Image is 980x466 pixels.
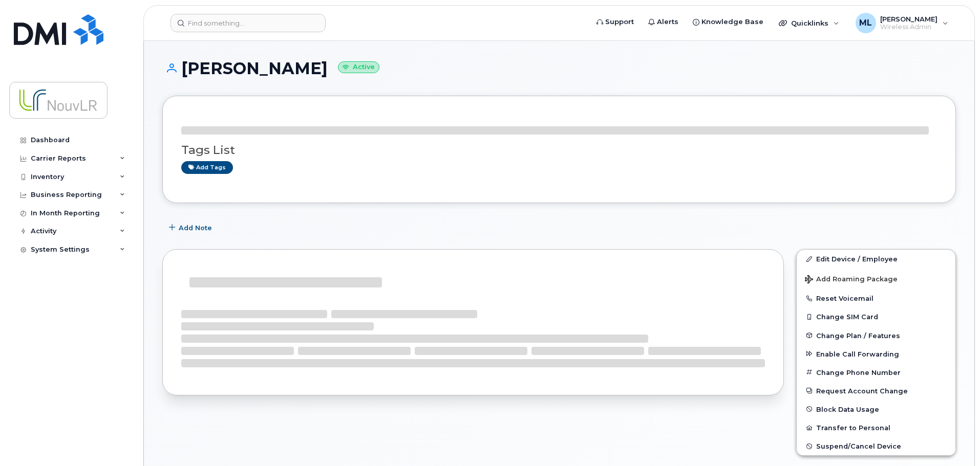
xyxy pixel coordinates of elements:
[797,418,955,437] button: Transfer to Personal
[338,61,379,73] small: Active
[797,363,955,382] button: Change Phone Number
[797,400,955,418] button: Block Data Usage
[162,59,956,77] h1: [PERSON_NAME]
[797,289,955,307] button: Reset Voicemail
[797,326,955,345] button: Change Plan / Features
[797,268,955,289] button: Add Roaming Package
[797,307,955,326] button: Change SIM Card
[181,144,937,157] h3: Tags List
[816,331,900,339] span: Change Plan / Features
[797,250,955,268] a: Edit Device / Employee
[181,161,233,174] a: Add tags
[797,382,955,400] button: Request Account Change
[797,345,955,363] button: Enable Call Forwarding
[805,275,898,285] span: Add Roaming Package
[179,223,212,233] span: Add Note
[816,442,901,450] span: Suspend/Cancel Device
[797,437,955,455] button: Suspend/Cancel Device
[816,350,899,358] span: Enable Call Forwarding
[162,218,221,237] button: Add Note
